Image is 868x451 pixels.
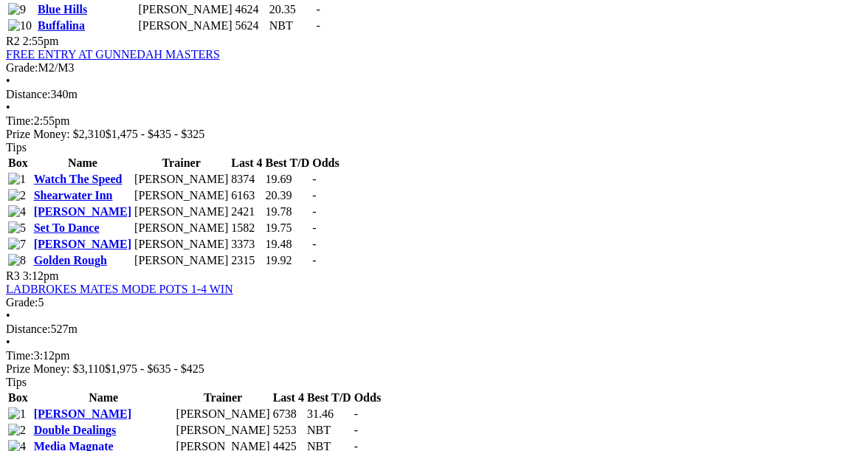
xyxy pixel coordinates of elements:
a: Set To Dance [34,221,100,234]
span: - [354,424,358,436]
span: - [312,238,316,250]
span: R3 [6,269,20,282]
td: 8374 [230,172,263,187]
span: • [6,75,10,87]
div: Prize Money: $3,110 [6,362,862,376]
th: Trainer [176,390,271,405]
span: - [312,254,316,266]
a: Watch The Speed [34,173,123,185]
span: - [312,189,316,202]
img: 1 [8,173,26,186]
a: [PERSON_NAME] [34,407,131,420]
td: 6163 [230,188,263,203]
td: [PERSON_NAME] [134,221,229,235]
span: Tips [6,376,27,388]
td: NBT [269,18,314,33]
td: 3373 [230,237,263,252]
div: 2:55pm [6,114,862,128]
div: 5 [6,296,862,309]
span: Box [8,156,28,169]
span: $1,475 - $435 - $325 [106,128,205,140]
img: 8 [8,254,26,267]
td: 20.39 [264,188,310,203]
a: Double Dealings [34,424,117,436]
td: [PERSON_NAME] [137,2,232,17]
div: 3:12pm [6,349,862,362]
td: 19.75 [264,221,310,235]
td: 4624 [235,2,267,17]
a: [PERSON_NAME] [34,238,131,250]
img: 1 [8,407,26,421]
a: Golden Rough [34,254,107,266]
td: 20.35 [269,2,314,17]
td: 5624 [235,18,267,33]
th: Best T/D [264,156,310,171]
td: 19.69 [264,172,310,187]
span: - [317,19,320,32]
span: Tips [6,141,27,154]
span: • [6,309,10,322]
a: Shearwater Inn [34,189,113,202]
div: Prize Money: $2,310 [6,128,862,141]
span: - [312,205,316,218]
th: Last 4 [272,390,305,405]
th: Last 4 [230,156,263,171]
span: 3:12pm [23,269,59,282]
div: 527m [6,323,862,336]
td: 31.46 [306,407,352,421]
span: - [312,173,316,185]
span: $1,975 - $635 - $425 [105,362,204,375]
th: Trainer [134,156,229,171]
span: Time: [6,349,34,362]
span: • [6,336,10,348]
div: M2/M3 [6,61,862,75]
span: Distance: [6,88,50,100]
img: 9 [8,3,26,16]
img: 2 [8,189,26,202]
span: R2 [6,35,20,47]
td: [PERSON_NAME] [137,18,232,33]
td: 2315 [230,253,263,268]
td: 6738 [272,407,305,421]
td: NBT [306,423,352,438]
img: 7 [8,238,26,251]
span: Time: [6,114,34,127]
span: Grade: [6,61,38,74]
span: Distance: [6,323,50,335]
td: [PERSON_NAME] [134,237,229,252]
span: - [317,3,320,16]
td: [PERSON_NAME] [176,423,271,438]
td: 19.92 [264,253,310,268]
img: 5 [8,221,26,235]
td: 2421 [230,204,263,219]
a: Buffalina [38,19,85,32]
th: Name [33,156,132,171]
th: Odds [354,390,382,405]
td: [PERSON_NAME] [134,172,229,187]
span: - [312,221,316,234]
a: [PERSON_NAME] [34,205,131,218]
span: Grade: [6,296,38,309]
td: 19.48 [264,237,310,252]
a: Blue Hills [38,3,87,16]
td: [PERSON_NAME] [134,253,229,268]
span: - [354,407,358,420]
div: 340m [6,88,862,101]
span: • [6,101,10,114]
img: 10 [8,19,32,32]
td: 19.78 [264,204,310,219]
th: Name [33,390,174,405]
td: [PERSON_NAME] [134,204,229,219]
td: [PERSON_NAME] [134,188,229,203]
img: 4 [8,205,26,218]
a: FREE ENTRY AT GUNNEDAH MASTERS [6,48,220,61]
th: Odds [311,156,340,171]
a: LADBROKES MATES MODE POTS 1-4 WIN [6,283,233,295]
img: 2 [8,424,26,437]
td: 1582 [230,221,263,235]
td: 5253 [272,423,305,438]
span: 2:55pm [23,35,59,47]
td: [PERSON_NAME] [176,407,271,421]
th: Best T/D [306,390,352,405]
span: Box [8,391,28,404]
